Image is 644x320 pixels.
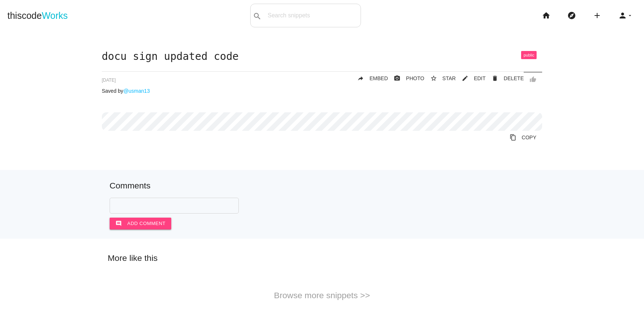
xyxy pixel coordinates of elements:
[388,72,424,85] a: photo_cameraPHOTO
[424,72,456,85] button: star_borderSTAR
[504,75,524,81] span: DELETE
[97,253,548,263] h5: More like this
[504,131,543,144] a: Copy to Clipboard
[102,51,543,62] h1: docu sign updated code
[351,72,388,85] a: replyEMBED
[430,72,437,85] i: star_border
[442,75,456,81] span: STAR
[542,4,551,27] i: home
[253,4,262,28] i: search
[251,4,264,27] button: search
[110,218,172,229] button: commentAdd comment
[110,181,535,190] h5: Comments
[369,75,388,81] span: EMBED
[406,75,424,81] span: PHOTO
[123,88,150,94] a: @usman13
[102,88,543,94] p: Saved by
[7,4,68,27] a: thiscodeWorks
[357,72,364,85] i: reply
[486,72,524,85] a: Delete Post
[492,72,498,85] i: delete
[567,4,576,27] i: explore
[42,10,68,21] span: Works
[102,78,116,83] span: [DATE]
[510,131,516,144] i: content_copy
[264,8,361,23] input: Search snippets
[627,4,633,27] i: arrow_drop_down
[394,72,400,85] i: photo_camera
[456,72,486,85] a: mode_editEDIT
[593,4,602,27] i: add
[116,218,122,229] i: comment
[618,4,627,27] i: person
[474,75,486,81] span: EDIT
[462,72,468,85] i: mode_edit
